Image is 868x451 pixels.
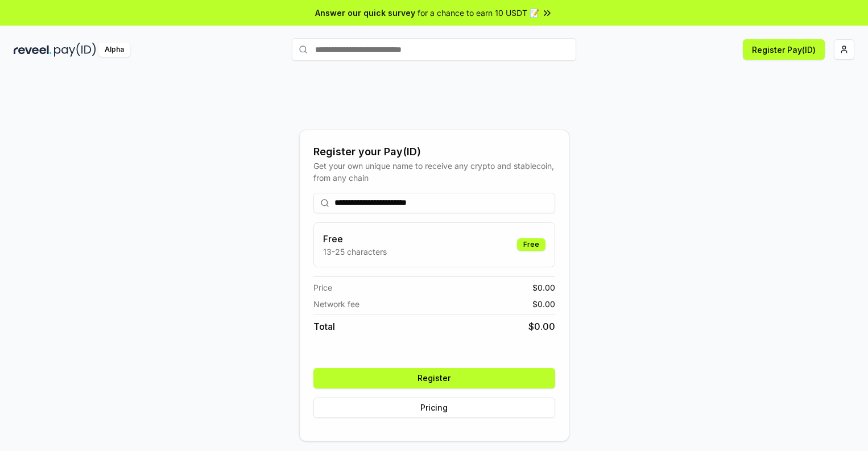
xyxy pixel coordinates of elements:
[313,320,335,333] span: Total
[313,160,555,184] div: Get your own unique name to receive any crypto and stablecoin, from any chain
[14,43,52,57] img: reveel_dark
[323,232,387,246] h3: Free
[528,320,555,333] span: $ 0.00
[54,43,96,57] img: pay_id
[313,298,359,310] span: Network fee
[313,144,555,160] div: Register your Pay(ID)
[315,7,415,19] span: Answer our quick survey
[532,298,555,310] span: $ 0.00
[532,282,555,293] span: $ 0.00
[313,282,332,293] span: Price
[313,398,555,418] button: Pricing
[743,39,825,60] button: Register Pay(ID)
[98,43,130,57] div: Alpha
[313,368,555,388] button: Register
[517,238,545,251] div: Free
[418,7,539,19] span: for a chance to earn 10 USDT 📝
[323,246,387,258] p: 13-25 characters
